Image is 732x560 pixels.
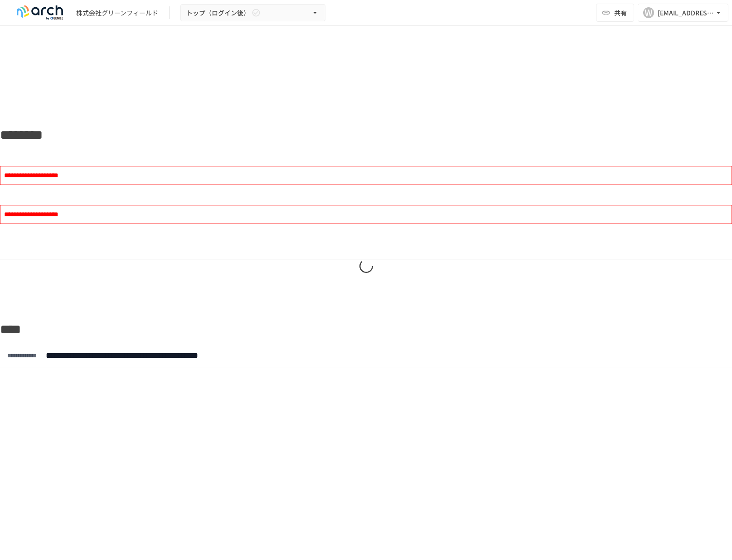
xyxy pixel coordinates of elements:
[643,7,654,18] div: W
[614,8,627,18] span: 共有
[7,351,37,360] time: 2025年9月29日月曜日
[76,8,158,18] div: 株式会社グリーンフィールド
[186,7,250,19] span: トップ（ログイン後）
[180,4,325,22] button: トップ（ログイン後）
[596,4,634,22] button: 共有
[638,4,728,22] button: W[EMAIL_ADDRESS][DOMAIN_NAME]
[11,5,69,20] img: logo-default@2x-9cf2c760.svg
[658,7,714,19] div: [EMAIL_ADDRESS][DOMAIN_NAME]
